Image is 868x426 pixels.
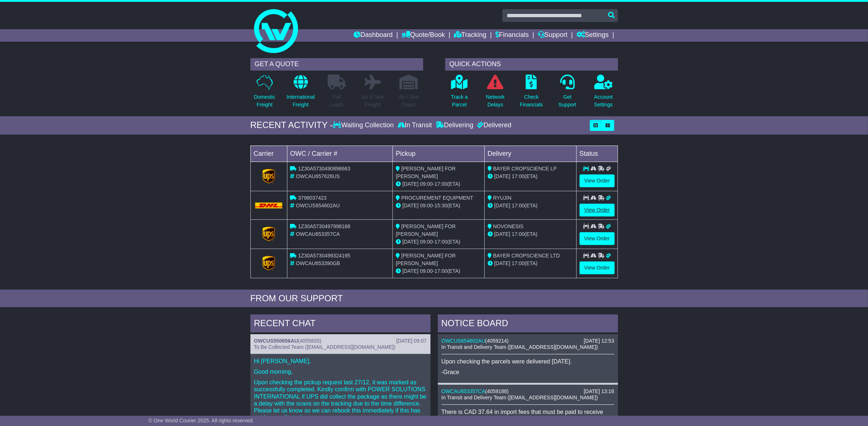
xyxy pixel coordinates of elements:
div: ( ) [254,338,427,344]
a: Tracking [454,29,486,42]
div: (ETA) [488,173,573,180]
p: Air & Sea Freight [362,93,384,109]
a: View Order [580,204,615,216]
span: [DATE] [494,203,510,208]
span: 3798037423 [298,195,327,201]
p: Good morning, [254,368,427,375]
a: InternationalFreight [286,74,315,113]
span: OWCAU653357CA [296,231,340,237]
a: OWCUS654602AU [442,338,485,344]
a: Financials [495,29,529,42]
a: OWCUS550656AU [254,338,298,344]
div: ( ) [442,388,614,395]
p: Get Support [558,93,576,109]
div: ( ) [442,338,614,344]
a: View Order [580,261,615,274]
a: NetworkDelays [485,74,505,113]
div: (ETA) [488,230,573,238]
img: GetCarrierServiceLogo [262,256,275,271]
span: 09:00 [420,239,433,245]
span: © One World Courier 2025. All rights reserved. [148,418,254,423]
span: 09:00 [420,181,433,187]
span: 17:00 [512,260,525,266]
td: Delivery [484,146,576,162]
a: CheckFinancials [519,74,543,113]
span: In Transit and Delivery Team ([EMAIL_ADDRESS][DOMAIN_NAME]) [442,344,598,350]
span: OWCUS654602AU [296,203,340,208]
span: 1Z30A5730499324195 [298,253,350,259]
span: 09:00 [420,268,433,274]
div: [DATE] 09:07 [396,338,426,344]
span: 17:00 [512,173,525,179]
p: Network Delays [486,93,504,109]
span: [DATE] [402,268,418,274]
span: 4059214 [487,338,507,344]
a: Settings [577,29,609,42]
span: RYUJIN [493,195,511,201]
div: RECENT ACTIVITY - [250,120,333,131]
div: RECENT CHAT [250,314,431,334]
p: Upon checking the parcels were delivered [DATE]. [442,358,614,365]
span: [PERSON_NAME] FOR [PERSON_NAME] [396,223,455,237]
span: 4055835 [300,338,320,344]
td: Pickup [393,146,485,162]
span: 17:00 [512,203,525,208]
p: Upon checking the pickup request last 27/12, it was marked as successfully completed. Kindly conf... [254,379,427,421]
div: (ETA) [488,260,573,267]
span: In Transit and Delivery Team ([EMAIL_ADDRESS][DOMAIN_NAME]) [442,395,598,400]
span: [DATE] [494,173,510,179]
span: [PERSON_NAME] FOR [PERSON_NAME] [396,253,455,266]
div: - (ETA) [396,238,481,246]
td: Status [576,146,618,162]
p: Account Settings [594,93,613,109]
span: 09:00 [420,203,433,208]
div: - (ETA) [396,180,481,188]
p: Domestic Freight [254,93,275,109]
span: [DATE] [402,239,418,245]
a: Track aParcel [451,74,468,113]
p: Check Financials [520,93,543,109]
span: 17:00 [435,239,447,245]
span: 17:00 [512,231,525,237]
span: NOVONESIS [493,223,524,229]
span: [PERSON_NAME] FOR [PERSON_NAME] [396,166,455,179]
p: Track a Parcel [451,93,468,109]
a: GetSupport [558,74,577,113]
a: Quote/Book [402,29,445,42]
span: [DATE] [402,181,418,187]
span: OWCAU657626US [296,173,340,179]
span: 1Z30A5730490898663 [298,166,350,171]
div: In Transit [396,121,434,129]
span: BAYER CROPSCIENCE LP [493,166,557,171]
p: Hi [PERSON_NAME], [254,358,427,365]
span: BAYER CROPSCIENCE LTD [493,253,560,259]
div: NOTICE BOARD [438,314,618,334]
span: PROCUREMENT EQUIPMENT [401,195,473,201]
a: Dashboard [354,29,393,42]
div: - (ETA) [396,267,481,275]
td: Carrier [250,146,287,162]
span: [DATE] [494,260,510,266]
span: [DATE] [494,231,510,237]
img: GetCarrierServiceLogo [262,169,275,184]
div: QUICK ACTIONS [445,58,618,71]
a: AccountSettings [594,74,613,113]
span: 1Z30A5730497998168 [298,223,350,229]
span: OWCAU653390GB [296,260,340,266]
p: Air / Sea Depot [399,93,419,109]
img: GetCarrierServiceLogo [262,227,275,241]
img: DHL.png [255,203,283,208]
div: (ETA) [488,202,573,210]
span: 15:30 [435,203,447,208]
a: View Order [580,174,615,187]
a: View Order [580,232,615,245]
div: GET A QUOTE [250,58,423,71]
td: OWC / Carrier # [287,146,393,162]
span: 4059188 [487,388,507,394]
span: 17:00 [435,181,447,187]
div: Waiting Collection [333,121,395,129]
a: OWCAU653357CA [442,388,485,394]
div: Delivering [434,121,475,129]
p: International Freight [287,93,315,109]
div: FROM OUR SUPPORT [250,293,618,304]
